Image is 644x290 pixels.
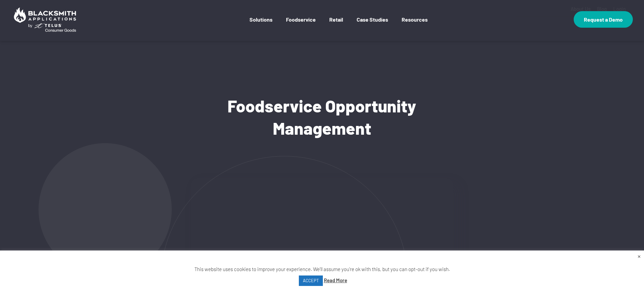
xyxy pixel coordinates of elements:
a: Request a Demo [574,11,633,28]
a: Read More [324,276,347,285]
img: Blacksmith Applications by TELUS Consumer Goods [11,5,79,34]
a: Case Studies [357,16,388,33]
a: Close the cookie bar [638,252,641,260]
a: Retail [329,16,343,33]
a: Foodservice [286,16,316,33]
a: Resources [402,16,428,33]
a: Solutions [249,16,272,33]
h1: Foodservice Opportunity Management [180,95,464,139]
a: ACCEPT [299,275,323,286]
span: This website uses cookies to improve your experience. We'll assume you're ok with this, but you c... [194,266,450,283]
